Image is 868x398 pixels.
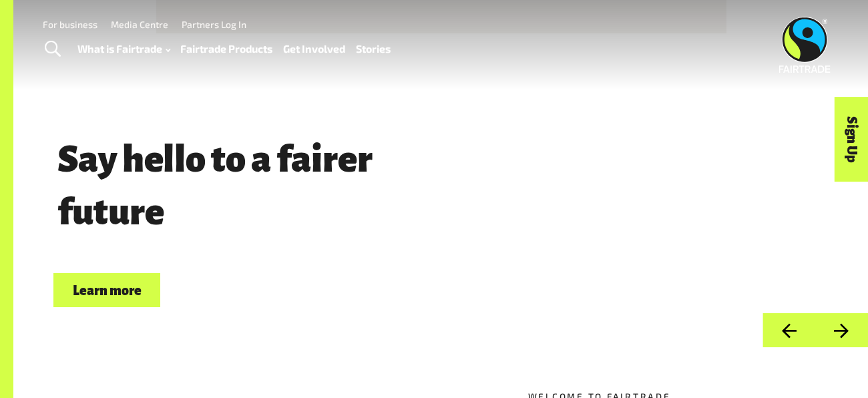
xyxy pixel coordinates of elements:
a: Media Centre [111,19,168,30]
a: Partners Log In [182,19,246,30]
p: Choose Fairtrade [53,242,697,268]
img: Fairtrade Australia New Zealand logo [779,17,831,73]
button: Next [815,313,868,347]
a: What is Fairtrade [77,39,170,59]
a: Fairtrade Products [180,39,272,59]
span: Say hello to a fairer future [53,140,377,232]
a: Toggle Search [36,33,69,66]
a: Get Involved [283,39,345,59]
a: Learn more [53,273,160,307]
button: Previous [763,313,815,347]
a: For business [43,19,97,30]
a: Stories [356,39,391,59]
